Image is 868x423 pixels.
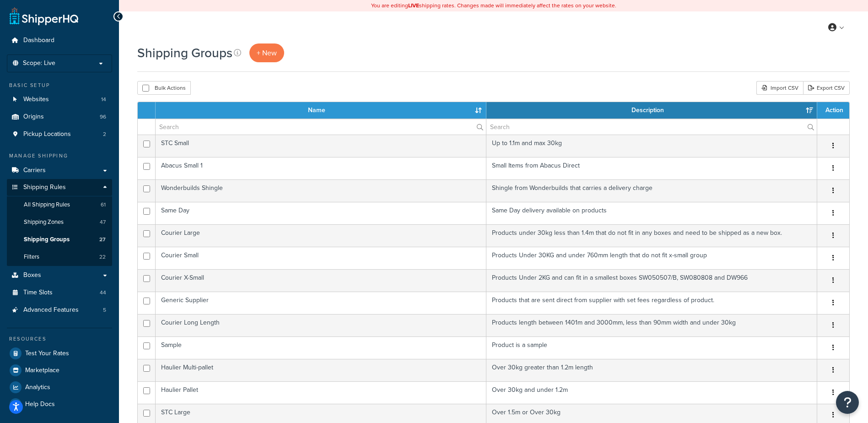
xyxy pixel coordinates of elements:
[23,184,66,191] span: Shipping Rules
[7,302,112,319] li: Advanced Features
[23,60,55,67] span: Scope: Live
[817,102,849,119] th: Action
[7,284,112,301] a: Time Slots 44
[24,218,64,226] span: Shipping Zones
[7,214,112,231] a: Shipping Zones 47
[103,306,106,314] span: 5
[156,269,486,292] td: Courier X-Small
[7,81,112,89] div: Basic Setup
[23,289,53,297] span: Time Slots
[486,314,817,336] td: Products length between 1401m and 3000mm, less than 90mm width and under 30kg
[7,267,112,284] a: Boxes
[7,126,112,143] a: Pickup Locations 2
[101,96,106,103] span: 14
[7,108,112,125] a: Origins 96
[7,284,112,301] li: Time Slots
[7,162,112,179] a: Carriers
[7,335,112,343] div: Resources
[408,1,419,10] b: LIVE
[137,81,191,95] button: Bulk Actions
[7,32,112,49] a: Dashboard
[100,289,106,297] span: 44
[486,135,817,157] td: Up to 1.1m and max 30kg
[7,108,112,125] li: Origins
[23,130,71,138] span: Pickup Locations
[23,306,79,314] span: Advanced Features
[25,401,55,408] span: Help Docs
[486,224,817,247] td: Products under 30kg less than 1.4m that do not fit in any boxes and need to be shipped as a new box.
[7,249,112,266] li: Filters
[23,113,44,121] span: Origins
[25,350,69,358] span: Test Your Rates
[7,91,112,108] li: Websites
[486,202,817,224] td: Same Day delivery available on products
[486,179,817,202] td: Shingle from Wonderbuilds that carries a delivery charge
[99,253,106,261] span: 22
[7,362,112,379] a: Marketplace
[24,201,70,209] span: All Shipping Rules
[23,167,46,174] span: Carriers
[486,336,817,359] td: Product is a sample
[23,37,54,44] span: Dashboard
[7,345,112,362] a: Test Your Rates
[23,271,41,279] span: Boxes
[7,196,112,213] a: All Shipping Rules 61
[10,7,78,25] a: ShipperHQ Home
[156,224,486,247] td: Courier Large
[7,152,112,160] div: Manage Shipping
[7,179,112,196] a: Shipping Rules
[25,367,59,374] span: Marketplace
[486,269,817,292] td: Products Under 2KG and can fit in a smallest boxes SW050507/B, SW080808 and DW966
[756,81,803,95] div: Import CSV
[7,126,112,143] li: Pickup Locations
[137,44,232,62] h1: Shipping Groups
[156,359,486,381] td: Haulier Multi-pallet
[156,314,486,336] td: Courier Long Length
[156,336,486,359] td: Sample
[486,359,817,381] td: Over 30kg greater than 1.2m length
[803,81,850,95] a: Export CSV
[7,231,112,248] li: Shipping Groups
[156,381,486,404] td: Haulier Pallet
[7,379,112,396] a: Analytics
[25,384,50,391] span: Analytics
[103,130,106,138] span: 2
[100,113,106,121] span: 96
[7,91,112,108] a: Websites 14
[249,43,284,62] a: + New
[24,236,70,244] span: Shipping Groups
[257,48,277,58] span: + New
[7,231,112,248] a: Shipping Groups 27
[486,102,817,119] th: Description: activate to sort column ascending
[24,253,39,261] span: Filters
[7,396,112,412] a: Help Docs
[99,236,106,244] span: 27
[486,119,817,135] input: Search
[100,218,106,226] span: 47
[156,119,486,135] input: Search
[156,202,486,224] td: Same Day
[156,135,486,157] td: STC Small
[156,247,486,269] td: Courier Small
[486,157,817,179] td: Small Items from Abacus Direct
[7,196,112,213] li: All Shipping Rules
[836,391,859,414] button: Open Resource Center
[486,381,817,404] td: Over 30kg and under 1.2m
[486,247,817,269] td: Products Under 30KG and under 760mm length that do not fit x-small group
[7,214,112,231] li: Shipping Zones
[7,249,112,266] a: Filters 22
[101,201,106,209] span: 61
[486,292,817,314] td: Products that are sent direct from supplier with set fees regardless of product.
[156,179,486,202] td: Wonderbuilds Shingle
[156,102,486,119] th: Name: activate to sort column ascending
[7,302,112,319] a: Advanced Features 5
[156,292,486,314] td: Generic Supplier
[23,96,49,103] span: Websites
